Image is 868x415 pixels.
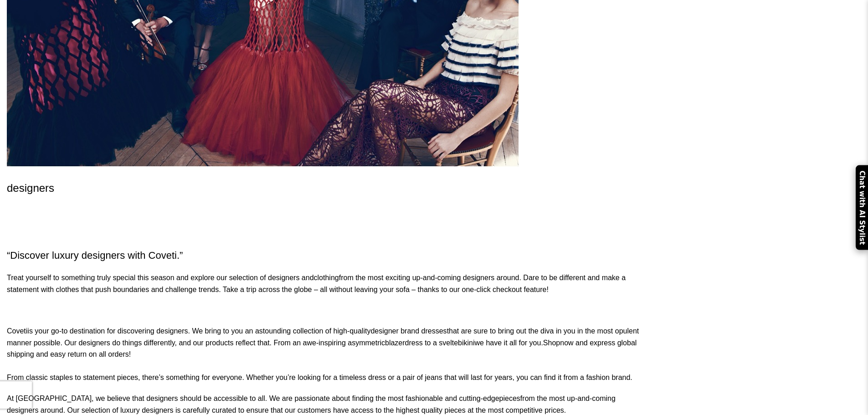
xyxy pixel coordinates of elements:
[499,395,520,402] a: pieces
[370,327,419,335] a: designer brand
[7,325,644,384] p: is your go-to destination for discovering designers. We bring to you an astounding collection of ...
[314,274,339,282] a: clothing
[7,180,644,196] h2: designers
[421,327,447,335] a: dresses
[7,272,644,295] p: Treat yourself to something truly special this season and explore our selection of designers and ...
[7,327,27,335] a: Coveti
[458,339,474,347] a: bikini
[385,339,405,347] a: blazer
[543,339,560,347] a: Shop
[7,249,644,263] h3: “Discover luxury designers with Coveti.”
